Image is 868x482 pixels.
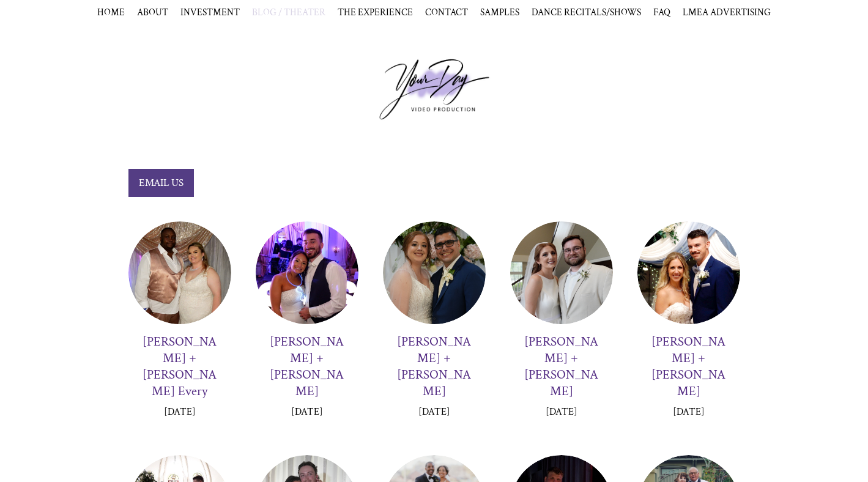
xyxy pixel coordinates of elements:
span: DANCE RECITALS/SHOWS [532,6,641,18]
a: BLOG / THEATER [252,6,325,18]
a: [PERSON_NAME] + [PERSON_NAME] [DATE] [383,221,486,431]
h3: [PERSON_NAME] + [PERSON_NAME] [395,333,473,399]
a: CONTACT [425,6,468,18]
a: LMEA ADVERTISING [683,6,771,18]
a: [PERSON_NAME] + [PERSON_NAME] [DATE] [510,221,613,431]
a: FAQ [653,6,670,18]
a: INVESTMENT [180,6,240,18]
h3: [PERSON_NAME] + [PERSON_NAME] [268,333,346,399]
p: [DATE] [673,406,705,418]
a: [PERSON_NAME] + [PERSON_NAME] [DATE] [256,221,358,431]
p: [DATE] [164,406,196,418]
a: HOME [97,6,125,18]
p: [DATE] [291,406,323,418]
span: EMAIL US [139,176,184,190]
a: EMAIL US [128,169,194,197]
h3: [PERSON_NAME] + [PERSON_NAME] [522,333,601,399]
h3: [PERSON_NAME] + [PERSON_NAME] Every [141,333,219,399]
a: [PERSON_NAME] + [PERSON_NAME] [DATE] [637,221,740,431]
p: [DATE] [418,406,450,418]
h3: [PERSON_NAME] + [PERSON_NAME] [650,333,728,399]
a: THE EXPERIENCE [338,6,413,18]
a: [PERSON_NAME] + [PERSON_NAME] Every [DATE] [128,221,231,431]
p: [DATE] [546,406,577,418]
a: Your Day Production Logo [361,40,508,138]
span: SAMPLES [480,6,519,18]
a: ABOUT [137,6,168,18]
